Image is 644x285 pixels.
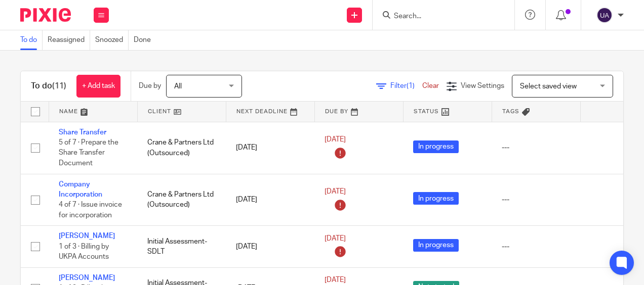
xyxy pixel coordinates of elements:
span: In progress [413,239,459,252]
td: [DATE] [226,226,314,267]
span: (11) [52,82,66,90]
span: In progress [413,192,459,205]
p: Due by [139,81,161,91]
span: 5 of 7 · Prepare the Share Transfer Document [59,139,118,167]
span: Select saved view [520,83,577,90]
span: Tags [502,109,519,114]
input: Search [393,12,484,21]
a: Done [134,30,156,50]
img: svg%3E [596,7,613,23]
h1: To do [31,81,66,91]
div: --- [502,195,570,205]
a: Clear [422,82,439,89]
a: + Add task [76,75,120,98]
span: (1) [407,82,415,89]
a: Share Transfer [59,129,106,136]
span: In progress [413,140,459,153]
div: --- [502,242,570,252]
a: Company Incorporation [59,181,102,198]
span: All [174,83,182,90]
div: --- [502,142,570,153]
a: [PERSON_NAME] [59,232,115,240]
a: [PERSON_NAME] [59,274,115,281]
td: Crane & Partners Ltd (Outsourced) [137,174,226,226]
span: [DATE] [325,188,346,195]
td: [DATE] [226,174,314,226]
span: [DATE] [325,136,346,143]
span: Filter [390,82,422,89]
span: 4 of 7 · Issue invoice for incorporation [59,201,122,219]
a: Snoozed [95,30,129,50]
a: Reassigned [48,30,90,50]
td: Crane & Partners Ltd (Outsourced) [137,122,226,174]
span: View Settings [461,82,504,89]
span: [DATE] [325,276,346,283]
td: Initial Assessment- SDLT [137,226,226,267]
span: 1 of 3 · Billing by UKPA Accounts [59,243,109,261]
a: To do [20,30,43,50]
span: [DATE] [325,235,346,242]
td: [DATE] [226,122,314,174]
img: Pixie [20,8,71,22]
